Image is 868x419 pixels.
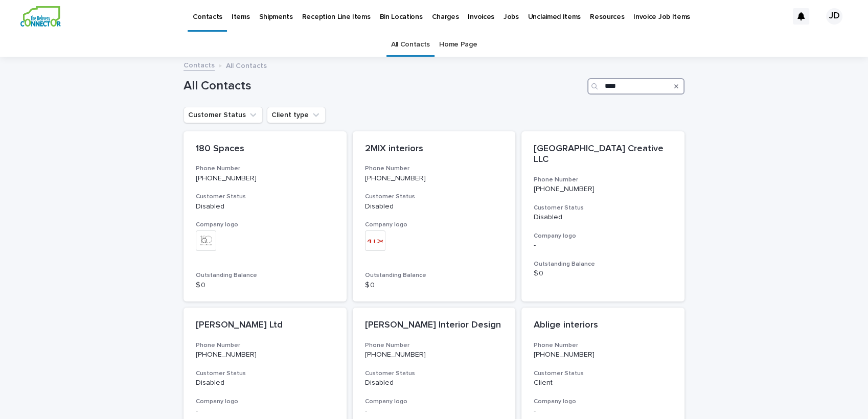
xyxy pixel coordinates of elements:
p: 180 Spaces [196,144,334,155]
h3: Customer Status [534,369,672,378]
a: Contacts [184,59,215,71]
p: Disabled [196,379,334,387]
h3: Outstanding Balance [365,271,504,280]
p: 2MIX interiors [365,144,504,155]
h3: Customer Status [196,369,334,378]
p: - [196,407,334,415]
a: [PHONE_NUMBER] [365,351,426,358]
a: [PHONE_NUMBER] [196,175,257,182]
h1: All Contacts [184,79,583,94]
p: [PERSON_NAME] Ltd [196,320,334,331]
div: JD [826,8,842,25]
h3: Customer Status [365,369,504,378]
p: Client [534,379,672,387]
p: Disabled [196,202,334,211]
img: aCWQmA6OSGG0Kwt8cj3c [20,6,61,27]
a: Home Page [439,33,477,57]
a: 2MIX interiorsPhone Number[PHONE_NUMBER]Customer StatusDisabledCompany logoOutstanding Balance$ 0 [353,131,516,302]
p: Disabled [365,379,504,387]
p: - [534,241,672,250]
h3: Phone Number [196,341,334,350]
h3: Customer Status [534,204,672,212]
h3: Customer Status [365,193,504,201]
h3: Phone Number [365,341,504,350]
h3: Company logo [365,398,504,406]
a: [PHONE_NUMBER] [534,351,595,358]
a: All Contacts [391,33,430,57]
p: Disabled [365,202,504,211]
a: 180 SpacesPhone Number[PHONE_NUMBER]Customer StatusDisabledCompany logoOutstanding Balance$ 0 [184,131,347,302]
button: Client type [267,107,326,123]
p: - [365,407,504,415]
p: $ 0 [196,281,334,290]
p: $ 0 [365,281,504,290]
h3: Company logo [196,398,334,406]
h3: Company logo [365,221,504,229]
h3: Phone Number [365,165,504,173]
h3: Company logo [196,221,334,229]
h3: Customer Status [196,193,334,201]
h3: Phone Number [534,341,672,350]
p: [GEOGRAPHIC_DATA] Creative LLC [534,144,672,166]
p: Ablige interiors [534,320,672,331]
input: Search [587,78,684,95]
p: [PERSON_NAME] Interior Design [365,320,504,331]
h3: Outstanding Balance [534,260,672,268]
p: Disabled [534,213,672,222]
p: All Contacts [226,59,267,71]
a: [PHONE_NUMBER] [196,351,257,358]
h3: Company logo [534,232,672,240]
h3: Company logo [534,398,672,406]
h3: Outstanding Balance [196,271,334,280]
h3: Phone Number [196,165,334,173]
p: $ 0 [534,269,672,278]
button: Customer Status [184,107,263,123]
p: - [534,407,672,415]
h3: Phone Number [534,176,672,184]
a: [PHONE_NUMBER] [534,185,595,193]
a: [GEOGRAPHIC_DATA] Creative LLCPhone Number[PHONE_NUMBER]Customer StatusDisabledCompany logo-Outst... [521,131,684,302]
a: [PHONE_NUMBER] [365,175,426,182]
